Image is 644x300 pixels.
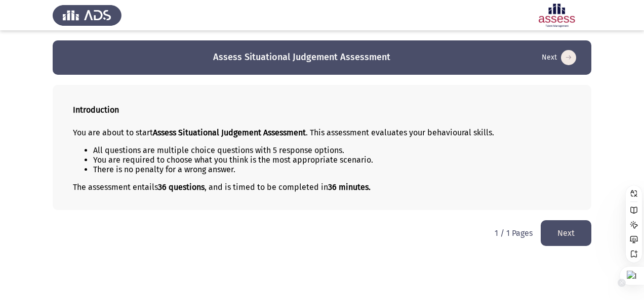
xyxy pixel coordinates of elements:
[153,128,306,137] b: Assess Situational Judgement Assessment
[539,49,579,66] button: load next page
[73,182,571,192] p: The assessment entails , and is timed to be completed in
[158,182,205,192] b: 36 questions
[73,128,494,137] span: You are about to start . This assessment evaluates your behavioural skills.
[495,228,533,238] p: 1 / 1 Pages
[93,155,571,165] li: You are required to choose what you think is the most appropriate scenario.
[53,1,122,29] img: Assess Talent Management logo
[93,145,571,155] li: All questions are multiple choice questions with 5 response options.
[73,105,119,115] b: Introduction
[522,1,591,29] img: Assessment logo of Misr Insurance Situational Judgment Assessment (Managerial-V2)
[541,220,591,246] button: load next page
[213,51,390,64] h3: Assess Situational Judgement Assessment
[93,165,571,174] li: There is no penalty for a wrong answer.
[328,182,371,192] b: 36 minutes.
